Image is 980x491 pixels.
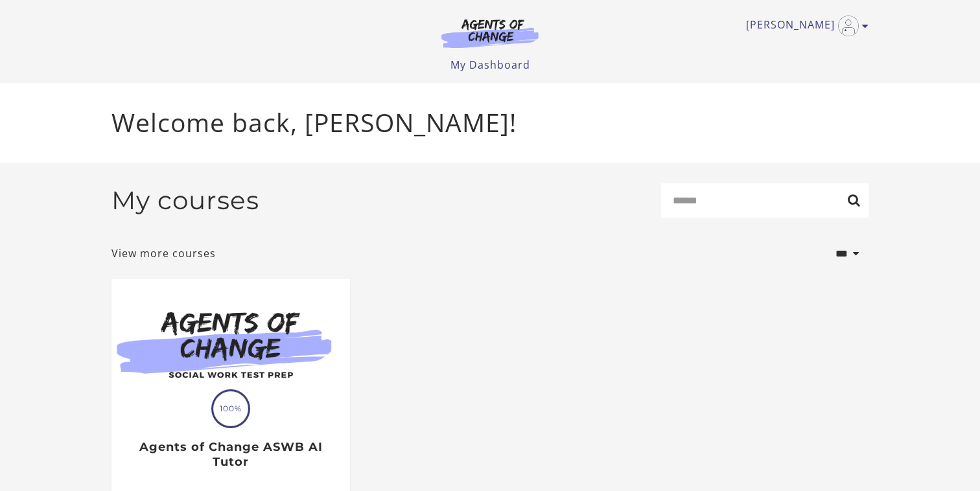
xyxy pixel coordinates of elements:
a: View more courses [111,245,216,261]
p: Welcome back, [PERSON_NAME]! [111,104,869,142]
span: 100% [213,391,248,426]
h2: My courses [111,185,259,216]
h3: Agents of Change ASWB AI Tutor [125,440,336,469]
img: Agents of Change Logo [428,18,552,48]
a: Toggle menu [746,16,862,36]
a: My Dashboard [450,58,530,72]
